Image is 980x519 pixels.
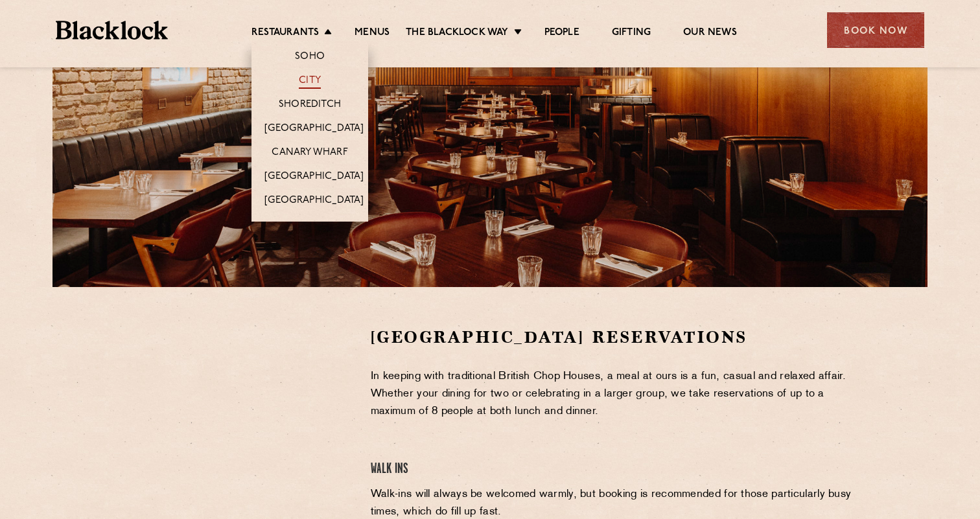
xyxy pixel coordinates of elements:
div: Book Now [827,12,924,48]
a: [GEOGRAPHIC_DATA] [264,122,364,137]
a: People [544,27,579,41]
h2: [GEOGRAPHIC_DATA] Reservations [371,326,868,349]
a: Soho [295,51,325,65]
a: Restaurants [251,27,319,41]
a: [GEOGRAPHIC_DATA] [264,170,364,185]
h4: Walk Ins [371,461,868,478]
a: Canary Wharf [272,146,347,161]
a: [GEOGRAPHIC_DATA] [264,194,364,209]
img: BL_Textured_Logo-footer-cropped.svg [56,21,168,40]
a: The Blacklock Way [406,27,508,41]
a: Our News [683,27,737,41]
a: Menus [355,27,390,41]
p: In keeping with traditional British Chop Houses, a meal at ours is a fun, casual and relaxed affa... [371,368,868,421]
a: City [299,75,321,89]
a: Gifting [612,27,651,41]
a: Shoreditch [279,98,341,113]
